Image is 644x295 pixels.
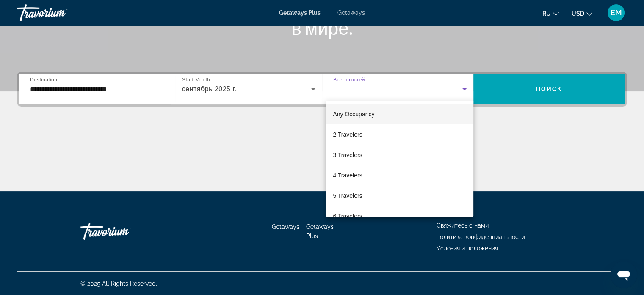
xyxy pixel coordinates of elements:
span: 3 Travelers [333,150,362,160]
span: 2 Travelers [333,129,362,140]
iframe: Кнопка запуска окна обмена сообщениями [610,261,637,288]
span: 4 Travelers [333,170,362,180]
span: 6 Travelers [333,211,362,221]
span: 5 Travelers [333,191,362,201]
span: Any Occupancy [333,111,374,118]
